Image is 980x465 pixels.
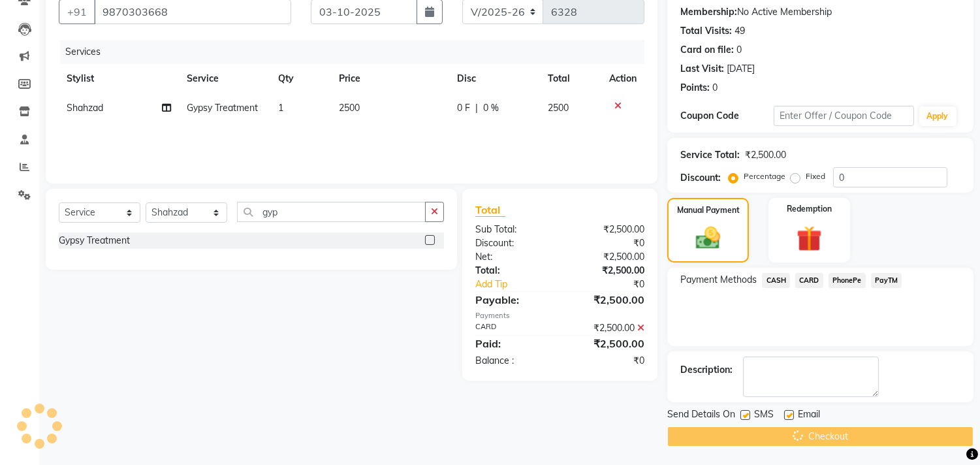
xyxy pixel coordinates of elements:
span: 0 F [457,101,470,115]
div: Sub Total: [466,223,560,236]
div: 49 [735,24,745,38]
div: 0 [736,43,742,57]
div: Last Visit: [680,62,724,76]
label: Manual Payment [677,204,740,216]
div: Paid: [466,336,560,351]
th: Disc [449,64,540,93]
th: Action [601,64,644,93]
label: Percentage [744,170,785,182]
input: Search or Scan [237,202,426,222]
div: Discount: [680,171,721,185]
span: SMS [754,408,774,424]
div: Gypsy Treatment [59,234,130,248]
div: Total Visits: [680,24,732,38]
div: Coupon Code [680,109,774,123]
span: 2500 [339,102,360,114]
div: Services [60,40,654,64]
th: Qty [270,64,331,93]
div: ₹0 [560,236,655,250]
span: Payment Methods [680,273,757,287]
div: Payments [475,310,644,321]
div: Net: [466,250,560,264]
input: Enter Offer / Coupon Code [774,106,913,126]
div: ₹2,500.00 [560,292,655,308]
span: 1 [278,102,283,114]
span: PayTM [871,273,902,288]
button: Apply [919,106,956,126]
div: Points: [680,81,710,95]
div: [DATE] [727,62,755,76]
div: Card on file: [680,43,734,57]
label: Fixed [806,170,825,182]
div: ₹2,500.00 [560,321,655,335]
div: No Active Membership [680,5,960,19]
span: Gypsy Treatment [187,102,258,114]
div: ₹2,500.00 [560,223,655,236]
div: ₹2,500.00 [560,264,655,278]
span: Total [475,203,505,217]
img: _gift.svg [789,223,830,255]
div: Description: [680,363,733,377]
div: ₹2,500.00 [560,250,655,264]
th: Service [179,64,270,93]
span: 0 % [483,101,499,115]
div: ₹0 [560,354,655,368]
span: Send Details On [667,408,735,424]
span: Shahzad [67,102,103,114]
span: 2500 [548,102,569,114]
div: ₹0 [576,278,655,291]
div: ₹2,500.00 [745,148,786,162]
div: Balance : [466,354,560,368]
div: Discount: [466,236,560,250]
label: Redemption [787,203,832,215]
span: PhonePe [829,273,866,288]
div: Service Total: [680,148,740,162]
th: Stylist [59,64,179,93]
div: 0 [712,81,718,95]
div: Total: [466,264,560,278]
div: CARD [466,321,560,335]
span: CASH [762,273,790,288]
div: ₹2,500.00 [560,336,655,351]
span: Email [798,408,820,424]
div: Payable: [466,292,560,308]
div: Membership: [680,5,737,19]
th: Price [331,64,449,93]
span: | [475,101,478,115]
a: Add Tip [466,278,576,291]
img: _cash.svg [688,224,727,252]
th: Total [540,64,601,93]
span: CARD [795,273,823,288]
